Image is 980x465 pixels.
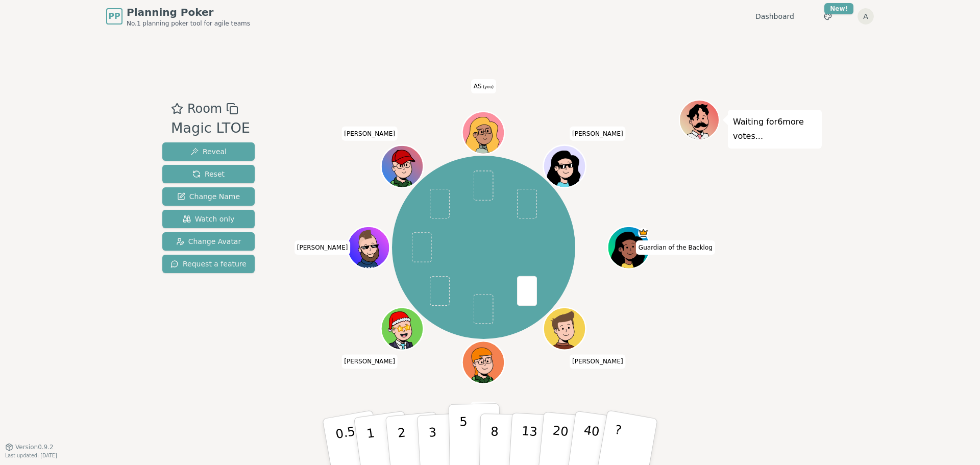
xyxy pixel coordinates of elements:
a: PPPlanning PokerNo.1 planning poker tool for agile teams [106,5,250,28]
span: Reveal [190,146,227,157]
button: Watch only [162,210,255,228]
button: Change Avatar [162,232,255,251]
span: Click to change your name [471,79,496,93]
button: Request a feature [162,255,255,273]
a: Dashboard [755,11,794,21]
span: Click to change your name [341,354,398,369]
span: Click to change your name [570,354,626,369]
span: Last updated: [DATE] [5,453,57,458]
span: (you) [482,85,494,89]
span: No.1 planning poker tool for agile teams [127,19,250,28]
span: Watch only [183,214,235,224]
span: Change Name [177,191,240,202]
button: Reveal [162,142,255,161]
span: Click to change your name [341,127,398,141]
span: PP [108,10,120,22]
span: Reset [192,169,225,179]
span: Click to change your name [471,402,497,416]
span: Room [187,100,222,118]
button: Click to change your avatar [463,113,503,153]
button: New! [819,7,837,26]
div: Magic LTOE [171,118,250,139]
span: Change Avatar [176,236,241,247]
span: Click to change your name [570,127,626,141]
span: Guardian of the Backlog is the host [639,228,649,238]
span: Click to change your name [636,240,715,255]
button: Add as favourite [171,100,183,118]
p: Waiting for 6 more votes... [733,115,817,143]
span: Version 0.9.2 [15,443,54,451]
span: Planning Poker [127,5,250,19]
span: Request a feature [170,259,247,269]
button: Change Name [162,187,255,206]
span: Click to change your name [295,240,351,255]
div: New! [824,3,853,14]
button: Version0.9.2 [5,443,54,451]
button: Reset [162,165,255,183]
button: A [857,8,874,25]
